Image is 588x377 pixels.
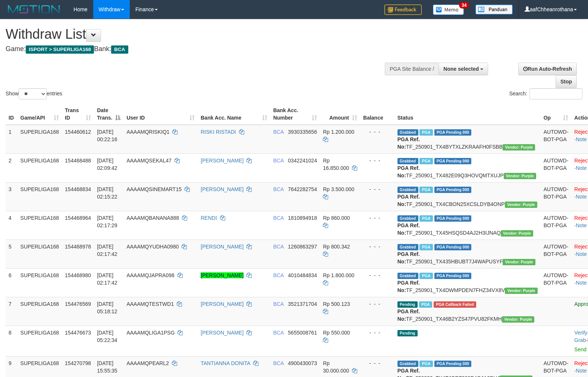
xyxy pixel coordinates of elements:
[397,194,420,207] b: PGA Ref. No:
[394,297,541,326] td: TF_250901_TX46B2YZS47PVU82FKMH
[394,125,541,154] td: TF_250901_TX4BYTXLZKRAAFH0FSBB
[363,329,392,336] div: - - -
[501,230,533,237] span: Vendor URL: https://trx4.1velocity.biz
[201,272,243,278] a: [PERSON_NAME]
[323,272,354,278] span: Rp 1.800.000
[201,301,243,307] a: [PERSON_NAME]
[323,186,354,192] span: Rp 3.500.000
[65,215,91,221] span: 154468964
[201,158,243,164] a: [PERSON_NAME]
[363,359,392,367] div: - - -
[273,360,284,366] span: BCA
[65,330,91,336] span: 154476673
[360,104,394,125] th: Balance
[419,273,433,279] span: Marked by aafchoeunmanni
[97,330,117,343] span: [DATE] 05:22:34
[576,251,587,257] a: Note
[363,157,392,164] div: - - -
[65,360,91,366] span: 154270798
[323,360,349,374] span: Rp 30.000.000
[201,215,217,221] a: RENDI
[576,165,587,171] a: Note
[419,244,433,250] span: Marked by aafchoeunmanni
[363,272,392,279] div: - - -
[126,272,174,278] span: AAAAMQJAPRA098
[433,4,464,15] img: Button%20Memo.svg
[541,182,572,211] td: AUTOWD-BOT-PGA
[443,66,479,72] span: None selected
[397,187,418,193] span: Grabbed
[397,129,418,136] span: Grabbed
[201,186,243,192] a: [PERSON_NAME]
[273,272,284,278] span: BCA
[394,268,541,297] td: TF_250901_TX4DWMPDEN7FHZ34VX8V
[434,129,472,136] span: PGA Pending
[6,125,18,154] td: 1
[273,215,284,221] span: BCA
[385,63,438,75] div: PGA Site Balance /
[6,182,18,211] td: 3
[273,301,284,307] span: BCA
[6,45,384,53] h4: Game: Bank:
[363,128,392,136] div: - - -
[97,272,117,286] span: [DATE] 02:17:42
[273,186,284,192] span: BCA
[97,360,117,374] span: [DATE] 15:55:35
[288,330,317,336] span: Copy 5655008761 to clipboard
[419,187,433,193] span: Marked by aafnonsreyleab
[126,158,172,164] span: AAAAMQSEKAL47
[397,215,418,222] span: Grabbed
[126,129,169,135] span: AAAAMQRISKIQ1
[273,244,284,250] span: BCA
[198,104,270,125] th: Bank Acc. Name: activate to sort column ascending
[397,361,418,367] span: Grabbed
[419,129,433,136] span: Marked by aafnonsreyleab
[288,215,317,221] span: Copy 1810894918 to clipboard
[323,129,354,135] span: Rp 1.200.000
[273,129,284,135] span: BCA
[6,326,18,356] td: 8
[397,222,420,236] b: PGA Ref. No:
[434,361,472,367] span: PGA Pending
[556,75,577,88] a: Stop
[18,268,62,297] td: SUPERLIGA168
[576,194,587,200] a: Note
[6,88,62,99] label: Show entries
[397,165,420,178] b: PGA Ref. No:
[111,45,128,54] span: BCA
[384,4,422,15] img: Feedback.jpg
[97,129,117,142] span: [DATE] 00:22:16
[65,301,91,307] span: 154476569
[288,360,317,366] span: Copy 4900430073 to clipboard
[123,104,198,125] th: User ID: activate to sort column ascending
[288,301,317,307] span: Copy 3521371704 to clipboard
[94,104,123,125] th: Date Trans.: activate to sort column descending
[65,129,91,135] span: 154460612
[6,211,18,240] td: 4
[6,4,62,15] img: MOTION_logo.png
[541,211,572,240] td: AUTOWD-BOT-PGA
[323,215,350,221] span: Rp 860.000
[576,222,587,228] a: Note
[504,173,536,179] span: Vendor URL: https://trx4.1velocity.biz
[576,136,587,142] a: Note
[201,244,243,250] a: [PERSON_NAME]
[65,186,91,192] span: 154468834
[6,27,384,42] h1: Withdraw List
[6,240,18,268] td: 5
[518,63,577,75] a: Run Auto-Refresh
[363,243,392,250] div: - - -
[288,158,317,164] span: Copy 0342241024 to clipboard
[201,330,243,336] a: [PERSON_NAME]
[273,330,284,336] span: BCA
[394,182,541,211] td: TF_250901_TX4CBON25XCSLDYB4ONP
[574,330,587,336] a: Verify
[6,297,18,326] td: 7
[126,186,182,192] span: AAAAMQSINEMART15
[397,301,418,308] span: Pending
[65,272,91,278] span: 154468980
[18,182,62,211] td: SUPERLIGA168
[529,88,582,99] input: Search:
[97,244,117,257] span: [DATE] 02:17:42
[434,273,472,279] span: PGA Pending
